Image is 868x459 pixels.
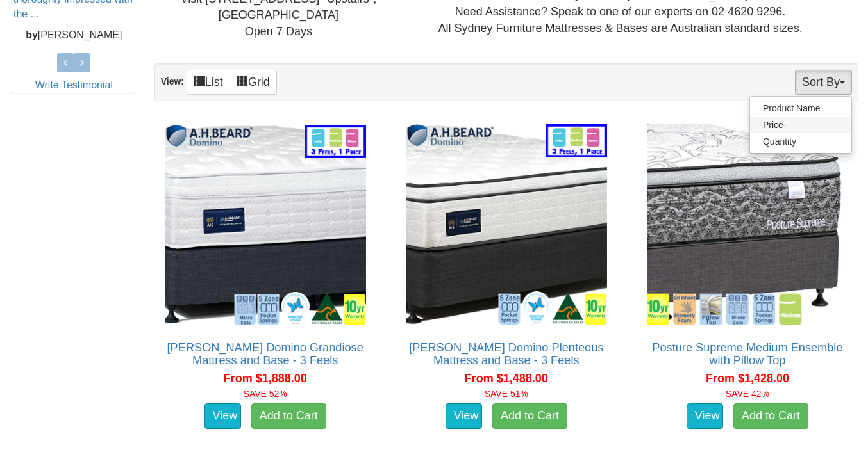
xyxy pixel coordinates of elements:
[485,389,528,399] font: SAVE 51%
[204,403,242,429] a: View
[706,372,789,385] span: From $1,428.00
[465,372,548,385] span: From $1,488.00
[750,133,851,150] a: Quantity
[13,28,135,43] p: [PERSON_NAME]
[733,403,808,429] a: Add to Cart
[492,403,567,429] a: Add to Cart
[652,341,842,367] a: Posture Supreme Medium Ensemble with Pillow Top
[26,29,38,40] b: by
[750,100,851,117] a: Product Name
[230,70,277,95] a: Grid
[162,121,369,328] img: A.H Beard Domino Grandiose Mattress and Base - 3 Feels
[726,389,769,399] font: SAVE 42%
[187,70,230,95] a: List
[244,389,287,399] font: SAVE 52%
[251,403,326,429] a: Add to Cart
[687,403,724,429] a: View
[403,121,610,328] img: A.H Beard Domino Plenteous Mattress and Base - 3 Feels
[167,341,363,367] a: [PERSON_NAME] Domino Grandiose Mattress and Base - 3 Feels
[750,117,851,133] a: Price-
[35,79,113,90] a: Write Testimonial
[224,372,307,385] span: From $1,888.00
[161,76,184,86] strong: View:
[795,70,852,95] button: Sort By
[644,121,851,328] img: Posture Supreme Medium Ensemble with Pillow Top
[446,403,483,429] a: View
[409,341,603,367] a: [PERSON_NAME] Domino Plenteous Mattress and Base - 3 Feels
